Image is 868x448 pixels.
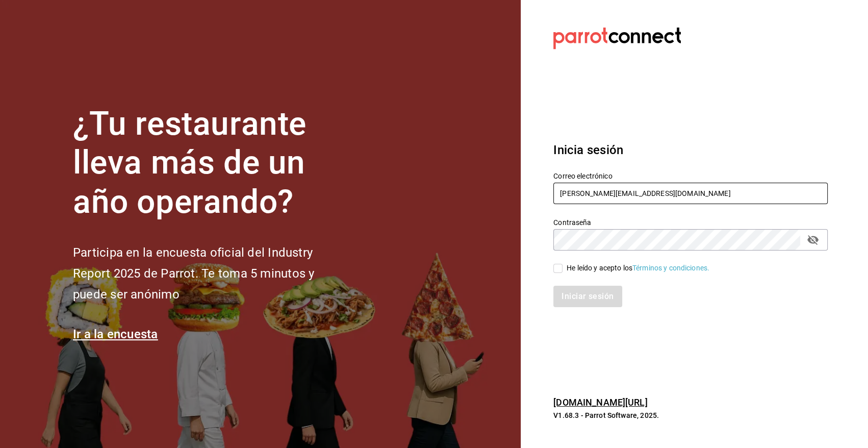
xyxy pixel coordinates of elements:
p: V1.68.3 - Parrot Software, 2025. [553,410,828,420]
div: He leído y acepto los [567,263,709,273]
label: Correo electrónico [553,172,828,179]
a: Ir a la encuesta [73,327,158,341]
a: Términos y condiciones. [632,264,709,272]
input: Ingresa tu correo electrónico [553,183,828,204]
button: passwordField [804,231,822,248]
h1: ¿Tu restaurante lleva más de un año operando? [73,105,348,222]
h3: Inicia sesión [553,141,828,159]
a: [DOMAIN_NAME][URL] [553,397,647,408]
h2: Participa en la encuesta oficial del Industry Report 2025 de Parrot. Te toma 5 minutos y puede se... [73,242,348,305]
label: Contraseña [553,218,828,226]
